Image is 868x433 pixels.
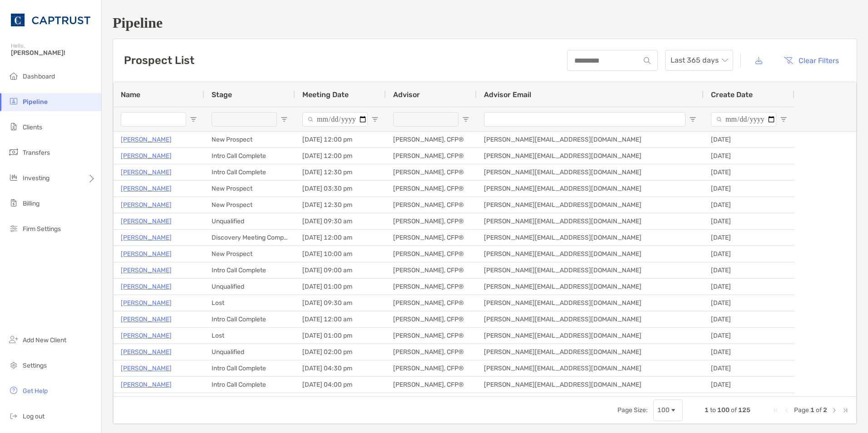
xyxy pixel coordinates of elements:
[8,121,19,132] img: clients icon
[386,132,477,148] div: [PERSON_NAME], CFP®
[386,213,477,229] div: [PERSON_NAME], CFP®
[477,213,704,229] div: [PERSON_NAME][EMAIL_ADDRESS][DOMAIN_NAME]
[705,406,709,414] span: 1
[295,132,386,148] div: [DATE] 12:00 pm
[295,295,386,311] div: [DATE] 09:30 am
[477,328,704,344] div: [PERSON_NAME][EMAIL_ADDRESS][DOMAIN_NAME]
[204,360,295,376] div: Intro Call Complete
[8,359,19,370] img: settings icon
[8,334,19,345] img: add_new_client icon
[386,393,477,409] div: [PERSON_NAME], CFP®
[477,132,704,148] div: [PERSON_NAME][EMAIL_ADDRESS][DOMAIN_NAME]
[704,246,794,262] div: [DATE]
[477,311,704,327] div: [PERSON_NAME][EMAIL_ADDRESS][DOMAIN_NAME]
[386,377,477,393] div: [PERSON_NAME], CFP®
[121,346,172,358] a: [PERSON_NAME]
[484,90,531,99] span: Advisor Email
[477,197,704,213] div: [PERSON_NAME][EMAIL_ADDRESS][DOMAIN_NAME]
[23,98,48,106] span: Pipeline
[121,183,172,194] a: [PERSON_NAME]
[121,363,172,374] a: [PERSON_NAME]
[295,164,386,180] div: [DATE] 12:30 pm
[711,90,753,99] span: Create Date
[295,197,386,213] div: [DATE] 12:30 pm
[113,15,857,31] h1: Pipeline
[8,385,19,396] img: get-help icon
[477,164,704,180] div: [PERSON_NAME][EMAIL_ADDRESS][DOMAIN_NAME]
[477,148,704,164] div: [PERSON_NAME][EMAIL_ADDRESS][DOMAIN_NAME]
[204,344,295,360] div: Unqualified
[204,246,295,262] div: New Prospect
[386,295,477,311] div: [PERSON_NAME], CFP®
[124,54,194,67] h3: Prospect List
[8,96,19,107] img: pipeline icon
[644,57,651,64] img: input icon
[23,149,50,157] span: Transfers
[704,344,794,360] div: [DATE]
[738,406,750,414] span: 125
[302,90,349,99] span: Meeting Date
[386,230,477,246] div: [PERSON_NAME], CFP®
[704,164,794,180] div: [DATE]
[717,406,730,414] span: 100
[121,281,172,292] p: [PERSON_NAME]
[295,311,386,327] div: [DATE] 12:00 am
[121,248,172,260] a: [PERSON_NAME]
[393,90,420,99] span: Advisor
[121,265,172,276] p: [PERSON_NAME]
[704,279,794,295] div: [DATE]
[689,116,696,123] button: Open Filter Menu
[477,377,704,393] div: [PERSON_NAME][EMAIL_ADDRESS][DOMAIN_NAME]
[704,360,794,376] div: [DATE]
[121,112,186,127] input: Name Filter Input
[8,197,19,208] img: billing icon
[477,279,704,295] div: [PERSON_NAME][EMAIL_ADDRESS][DOMAIN_NAME]
[386,344,477,360] div: [PERSON_NAME], CFP®
[810,406,814,414] span: 1
[295,328,386,344] div: [DATE] 01:00 pm
[23,413,44,420] span: Log out
[386,360,477,376] div: [PERSON_NAME], CFP®
[386,197,477,213] div: [PERSON_NAME], CFP®
[794,406,809,414] span: Page
[484,112,686,127] input: Advisor Email Filter Input
[295,213,386,229] div: [DATE] 09:30 am
[295,279,386,295] div: [DATE] 01:00 pm
[121,297,172,309] p: [PERSON_NAME]
[121,379,172,390] a: [PERSON_NAME]
[816,406,822,414] span: of
[704,311,794,327] div: [DATE]
[8,172,19,183] img: investing icon
[121,167,172,178] a: [PERSON_NAME]
[204,197,295,213] div: New Prospect
[823,406,827,414] span: 2
[11,49,96,57] span: [PERSON_NAME]!
[704,328,794,344] div: [DATE]
[121,314,172,325] p: [PERSON_NAME]
[831,407,838,414] div: Next Page
[204,377,295,393] div: Intro Call Complete
[121,199,172,211] p: [PERSON_NAME]
[121,216,172,227] a: [PERSON_NAME]
[704,295,794,311] div: [DATE]
[121,330,172,341] p: [PERSON_NAME]
[842,407,849,414] div: Last Page
[711,112,776,127] input: Create Date Filter Input
[783,407,790,414] div: Previous Page
[8,70,19,81] img: dashboard icon
[704,230,794,246] div: [DATE]
[23,73,55,80] span: Dashboard
[295,344,386,360] div: [DATE] 02:00 pm
[704,377,794,393] div: [DATE]
[710,406,716,414] span: to
[704,393,794,409] div: [DATE]
[657,406,670,414] div: 100
[23,123,42,131] span: Clients
[386,279,477,295] div: [PERSON_NAME], CFP®
[204,393,295,409] div: Lost
[190,116,197,123] button: Open Filter Menu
